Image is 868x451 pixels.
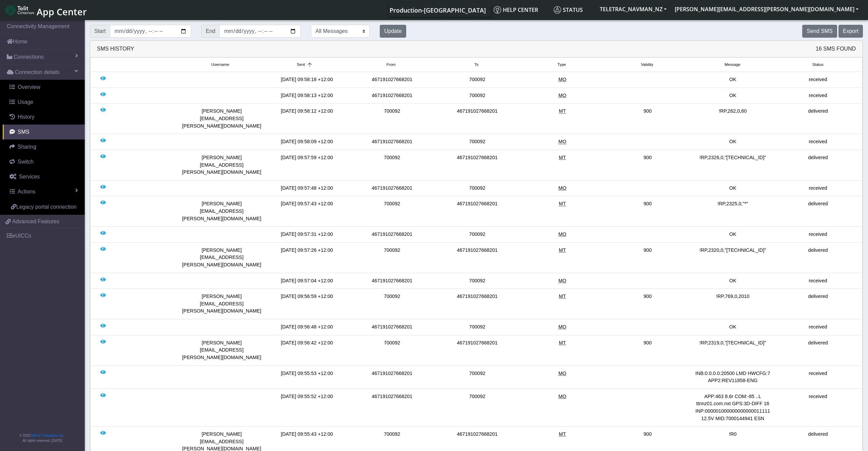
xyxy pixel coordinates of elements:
span: Mobile Terminated [559,340,566,345]
span: End [201,25,220,38]
span: Overview [18,84,40,90]
div: 467191027668201 [435,293,520,315]
div: [PERSON_NAME][EMAIL_ADDRESS][PERSON_NAME][DOMAIN_NAME] [179,339,264,361]
div: 700092 [435,76,520,83]
div: [DATE] 09:58:12 +12:00 [264,108,349,130]
div: 700092 [435,370,520,384]
div: [DATE] 09:57:04 +12:00 [264,277,349,285]
div: delivered [775,200,861,222]
span: Connection details [15,68,60,76]
div: !RP,262,0,60 [690,108,775,130]
span: Production-[GEOGRAPHIC_DATA] [390,6,486,14]
div: OK [690,138,775,146]
span: Legacy portal connection [16,204,77,210]
div: !RP,769,0,2010 [690,293,775,315]
div: [DATE] 09:56:59 +12:00 [264,293,349,315]
span: Mobile Originated [558,231,566,237]
a: Your current platform instance [389,3,486,17]
a: Help center [491,3,551,17]
div: !RP,2325,0,"*" [690,200,775,222]
button: [PERSON_NAME][EMAIL_ADDRESS][PERSON_NAME][DOMAIN_NAME] [671,3,863,15]
div: !RP,2319,0,"[TECHNICAL_ID]" [690,339,775,361]
span: Mobile Originated [558,394,566,399]
div: [PERSON_NAME][EMAIL_ADDRESS][PERSON_NAME][DOMAIN_NAME] [179,108,264,130]
div: 900 [605,108,690,130]
span: Usage [18,99,33,105]
span: Validity [641,62,653,68]
span: Mobile Originated [558,139,566,144]
span: Mobile Originated [558,93,566,98]
span: Mobile Originated [558,185,566,191]
a: Switch [3,154,85,169]
div: 700092 [350,339,435,361]
span: Sent [297,62,305,68]
div: 900 [605,339,690,361]
span: Mobile Terminated [559,294,566,299]
div: SMS History [90,41,863,57]
div: [PERSON_NAME][EMAIL_ADDRESS][PERSON_NAME][DOMAIN_NAME] [179,154,264,176]
div: 467191027668201 [435,154,520,176]
div: !RP,2320,0,"[TECHNICAL_ID]" [690,247,775,269]
div: 467191027668201 [350,277,435,285]
a: Sharing [3,139,85,154]
div: 467191027668201 [350,185,435,192]
div: [DATE] 09:56:42 +12:00 [264,339,349,361]
div: 467191027668201 [350,231,435,238]
div: 467191027668201 [435,247,520,269]
span: Mobile Terminated [559,108,566,114]
span: Mobile Originated [558,278,566,283]
div: received [775,393,861,422]
button: Export [839,25,863,38]
div: [DATE] 09:58:18 +12:00 [264,76,349,83]
a: SMS [3,125,85,139]
span: Username [211,62,229,68]
div: 900 [605,293,690,315]
div: delivered [775,108,861,130]
div: received [775,185,861,192]
a: Status [551,3,596,17]
div: 900 [605,247,690,269]
span: Mobile Originated [558,324,566,330]
div: received [775,76,861,83]
div: [DATE] 09:58:13 +12:00 [264,92,349,99]
div: INB:0.0.0.0:20500 LMD HWCFG:7 APP2:REV11858-ENG [690,370,775,384]
button: Send SMS [802,25,837,38]
div: [DATE] 09:56:48 +12:00 [264,323,349,331]
div: delivered [775,339,861,361]
div: [PERSON_NAME][EMAIL_ADDRESS][PERSON_NAME][DOMAIN_NAME] [179,200,264,222]
div: delivered [775,154,861,176]
div: 700092 [350,108,435,130]
span: From [387,62,396,68]
div: OK [690,185,775,192]
div: [DATE] 09:57:59 +12:00 [264,154,349,176]
div: 700092 [350,293,435,315]
div: 467191027668201 [435,339,520,361]
div: received [775,370,861,384]
div: [DATE] 09:55:53 +12:00 [264,370,349,384]
div: [DATE] 09:57:48 +12:00 [264,185,349,192]
div: delivered [775,293,861,315]
span: 16 SMS Found [816,45,856,53]
div: OK [690,76,775,83]
div: 467191027668201 [435,200,520,222]
div: 900 [605,154,690,176]
span: Sharing [18,144,36,150]
span: Mobile Terminated [559,155,566,160]
div: 467191027668201 [350,76,435,83]
div: 467191027668201 [350,393,435,422]
div: 700092 [435,323,520,331]
a: App Center [5,3,86,17]
div: OK [690,277,775,285]
div: received [775,231,861,238]
div: 700092 [435,185,520,192]
span: To [474,62,478,68]
div: APP:463 8.6r COM:-85 ..L ttnnz01.com.nxt GPS:3D-DIFF 16 INP:000001000000000000011111 12.5V MID:70... [690,393,775,422]
img: logo-telit-cinterion-gw-new.png [5,5,34,16]
div: 700092 [435,92,520,99]
span: Switch [18,159,34,165]
div: [DATE] 09:58:09 +12:00 [264,138,349,146]
div: [DATE] 09:57:43 +12:00 [264,200,349,222]
div: OK [690,323,775,331]
div: !RP,2326,0,"[TECHNICAL_ID]" [690,154,775,176]
div: 700092 [350,247,435,269]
